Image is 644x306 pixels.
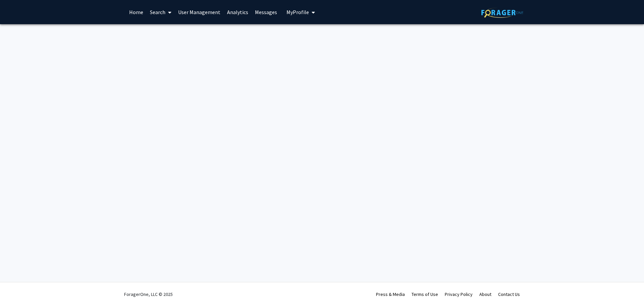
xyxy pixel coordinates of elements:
[224,0,252,24] a: Analytics
[479,291,491,297] a: About
[286,9,309,15] span: My Profile
[175,0,224,24] a: User Management
[498,291,520,297] a: Contact Us
[124,282,173,306] div: ForagerOne, LLC © 2025
[412,291,438,297] a: Terms of Use
[126,0,147,24] a: Home
[147,0,175,24] a: Search
[481,7,523,18] img: ForagerOne Logo
[376,291,405,297] a: Press & Media
[252,0,280,24] a: Messages
[445,291,473,297] a: Privacy Policy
